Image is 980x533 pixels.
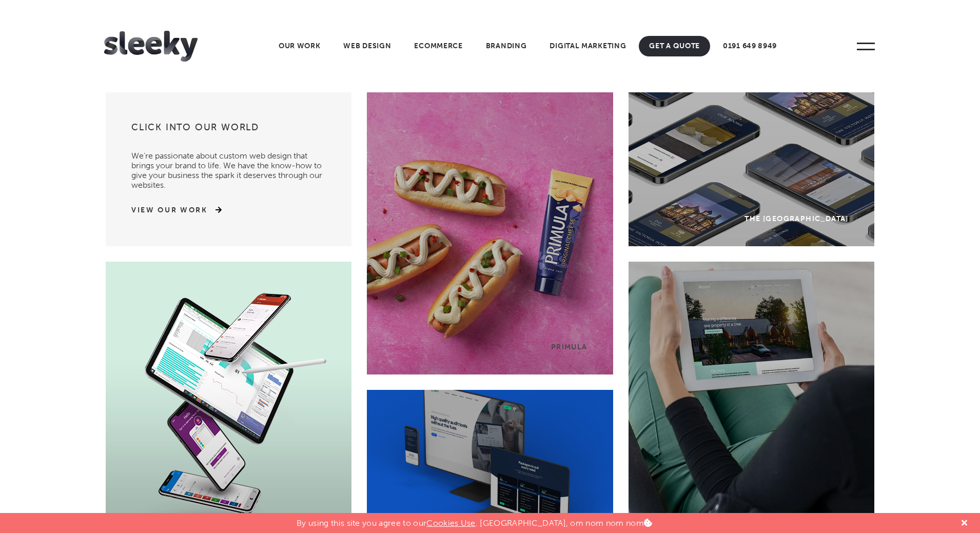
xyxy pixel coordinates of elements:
[713,36,787,56] a: 0191 649 8949
[404,36,473,56] a: Ecommerce
[790,512,849,521] div: Acura Living
[539,36,636,56] a: Digital Marketing
[333,36,401,56] a: Web Design
[131,121,326,141] h3: Click into our world
[525,512,587,521] div: My Audit Spot
[297,513,652,528] p: By using this site you agree to our . [GEOGRAPHIC_DATA], om nom nom nom
[104,31,198,62] img: Sleeky Web Design Newcastle
[268,36,331,56] a: Our Work
[744,214,848,223] div: The [GEOGRAPHIC_DATA]
[208,206,222,213] img: arrow
[249,512,326,521] div: SR1 Development
[367,92,613,374] a: Primula
[131,205,208,215] a: View Our Work
[426,518,476,528] a: Cookies Use
[551,343,587,351] div: Primula
[629,92,874,246] a: The [GEOGRAPHIC_DATA]
[476,36,537,56] a: Branding
[639,36,710,56] a: Get A Quote
[131,141,326,190] p: We’re passionate about custom web design that brings your brand to life. We have the know-how to ...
